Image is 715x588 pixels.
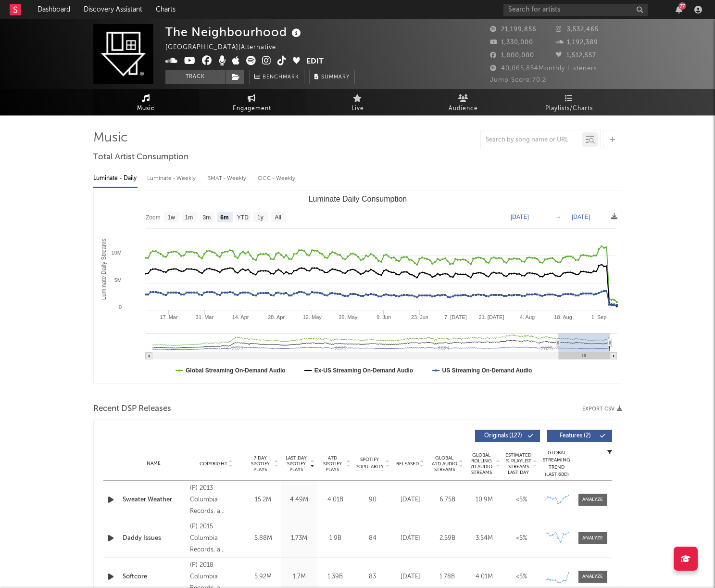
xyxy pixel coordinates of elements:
[137,103,155,115] span: Music
[490,65,597,72] span: 40,065,854 Monthly Listeners
[257,214,263,221] text: 1y
[396,461,419,467] span: Released
[572,214,590,220] text: [DATE]
[356,572,389,582] div: 83
[248,455,273,473] span: 7 Day Spotify Plays
[308,195,407,203] text: Luminate Daily Consumption
[547,430,612,442] button: Features(2)
[478,314,504,320] text: 21. [DATE]
[676,6,682,13] button: 77
[468,572,501,582] div: 4.01M
[306,56,324,68] button: Edit
[431,495,464,505] div: 6.75B
[442,367,532,374] text: US Streaming On-Demand Audio
[199,89,305,115] a: Engagement
[111,250,121,256] text: 10M
[356,495,389,505] div: 90
[444,314,467,320] text: 7. [DATE]
[351,103,364,115] span: Live
[411,314,428,320] text: 23. Jun
[468,452,495,475] span: Global Rolling 7D Audio Streams
[505,572,538,582] div: <5%
[220,214,228,221] text: 6m
[167,214,175,221] text: 1w
[232,314,249,320] text: 14. Apr
[505,495,538,505] div: <5%
[321,75,350,80] span: Summary
[190,483,242,517] div: (P) 2013 Columbia Records, a Division of Sony Music Entertainment
[114,277,121,283] text: 5M
[248,572,279,582] div: 5.92M
[376,314,391,320] text: 9. Jun
[356,534,389,543] div: 84
[123,534,186,543] a: Daddy Issues
[305,89,411,115] a: Live
[481,433,526,439] span: Originals ( 127 )
[505,452,532,475] span: Estimated % Playlist Streams Last Day
[490,26,537,33] span: 21,199,856
[190,521,242,556] div: (P) 2015 Columbia Records, a Division of Sony Music Entertainment
[556,52,596,59] span: 1,512,557
[314,367,413,374] text: Ex-US Streaming On-Demand Audio
[123,572,186,582] a: Softcore
[554,314,572,320] text: 18. Aug
[591,314,606,320] text: 1. Sep
[481,136,582,144] input: Search by song name or URL
[320,495,351,505] div: 4.01B
[123,495,186,505] div: Sweater Weather
[93,89,199,115] a: Music
[165,42,287,53] div: [GEOGRAPHIC_DATA] | Alternative
[93,403,171,415] span: Recent DSP Releases
[100,239,107,300] text: Luminate Daily Streams
[284,572,315,582] div: 1.7M
[165,70,226,84] button: Track
[275,214,281,221] text: All
[431,534,464,543] div: 2.59B
[490,39,533,46] span: 1,330,000
[93,152,188,163] span: Total Artist Consumption
[394,572,426,582] div: [DATE]
[284,495,315,505] div: 4.49M
[195,314,213,320] text: 31. Mar
[475,430,540,442] button: Originals(127)
[431,572,464,582] div: 1.78B
[511,214,529,220] text: [DATE]
[556,26,599,33] span: 3,532,465
[320,534,351,543] div: 1.9B
[320,572,351,582] div: 1.39B
[258,170,296,187] div: OCC - Weekly
[519,314,534,320] text: 4. Aug
[233,103,271,115] span: Engagement
[505,534,538,543] div: <5%
[468,534,501,543] div: 3.54M
[556,39,598,46] span: 1,192,389
[555,214,561,220] text: →
[93,170,138,187] div: Luminate - Daily
[118,304,121,310] text: 0
[248,534,279,543] div: 5.88M
[468,495,501,505] div: 10.9M
[411,89,516,115] a: Audience
[165,24,303,40] div: The Neighbourhood
[123,460,186,467] div: Name
[490,52,534,59] span: 1,800,000
[186,367,286,374] text: Global Streaming On-Demand Audio
[94,191,622,383] svg: Luminate Daily Consumption
[200,461,227,467] span: Copyright
[237,214,248,221] text: YTD
[207,170,248,187] div: BMAT - Weekly
[320,455,345,473] span: ATD Spotify Plays
[284,455,309,473] span: Last Day Spotify Plays
[431,455,458,473] span: Global ATD Audio Streams
[516,89,622,115] a: Playlists/Charts
[553,433,598,439] span: Features ( 2 )
[249,70,304,84] a: Benchmark
[355,456,384,471] span: Spotify Popularity
[284,534,315,543] div: 1.73M
[202,214,211,221] text: 3m
[545,103,593,115] span: Playlists/Charts
[248,495,279,505] div: 15.2M
[678,2,686,10] div: 77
